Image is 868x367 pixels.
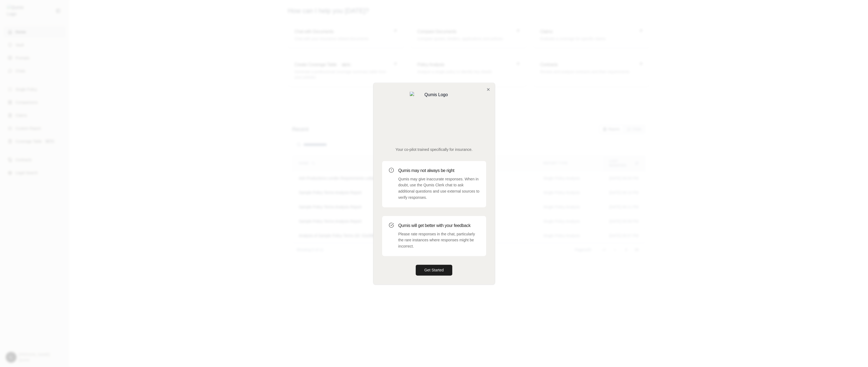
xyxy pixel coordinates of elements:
p: Qumis may give inaccurate responses. When in doubt, use the Qumis Clerk chat to ask additional qu... [398,176,480,201]
p: Please rate responses in the chat, particularly the rare instances where responses might be incor... [398,231,480,249]
p: Your co-pilot trained specifically for insurance. [382,147,486,152]
img: Qumis Logo [410,92,459,140]
button: Get Started [416,265,453,275]
h3: Qumis may not always be right [398,167,480,174]
h3: Qumis will get better with your feedback [398,222,480,229]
